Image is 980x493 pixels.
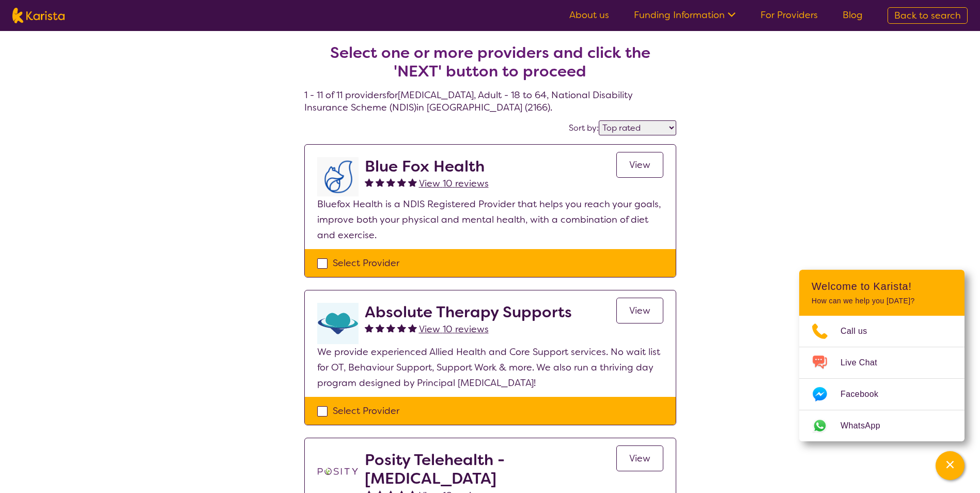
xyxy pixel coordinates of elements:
a: Blog [843,9,863,21]
img: fullstar [397,323,406,332]
span: View [629,159,650,171]
a: About us [569,9,609,21]
img: fullstar [408,178,417,187]
img: fullstar [397,178,406,187]
a: For Providers [760,9,818,21]
h2: Posity Telehealth - [MEDICAL_DATA] [365,451,616,488]
img: fullstar [365,323,374,332]
a: View 10 reviews [419,176,489,191]
a: Back to search [888,7,968,24]
span: View 10 reviews [419,177,489,190]
h2: Select one or more providers and click the 'NEXT' button to proceed [317,43,664,81]
span: Facebook [841,387,891,402]
p: How can we help you [DATE]? [812,297,952,305]
img: fullstar [386,178,395,187]
div: Channel Menu [799,270,965,441]
a: View 10 reviews [419,321,489,337]
ul: Choose channel [799,316,965,441]
h2: Blue Fox Health [365,157,489,176]
a: View [616,152,663,178]
a: View [616,298,663,323]
img: fullstar [408,323,417,332]
img: lyehhyr6avbivpacwqcf.png [317,157,359,196]
label: Sort by: [569,122,599,133]
img: fullstar [386,323,395,332]
button: Channel Menu [936,451,965,480]
span: WhatsApp [841,418,893,434]
p: We provide experienced Allied Health and Core Support services. No wait list for OT, Behaviour Su... [317,344,663,391]
img: fullstar [365,178,374,187]
img: otyvwjbtyss6nczvq3hf.png [317,303,359,344]
span: Live Chat [841,355,890,371]
span: View [629,304,650,317]
span: View [629,452,650,465]
p: Bluefox Health is a NDIS Registered Provider that helps you reach your goals, improve both your p... [317,196,663,243]
img: fullstar [376,323,384,332]
a: Web link opens in a new tab. [799,410,965,441]
img: t1bslo80pcylnzwjhndq.png [317,451,359,492]
span: Back to search [894,9,961,22]
h2: Welcome to Karista! [812,280,952,292]
a: View [616,445,663,471]
h2: Absolute Therapy Supports [365,303,572,321]
span: Call us [841,323,880,339]
img: fullstar [376,178,384,187]
img: Karista logo [12,8,65,23]
a: Funding Information [634,9,736,21]
span: View 10 reviews [419,323,489,335]
h4: 1 - 11 of 11 providers for [MEDICAL_DATA] , Adult - 18 to 64 , National Disability Insurance Sche... [304,19,676,114]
